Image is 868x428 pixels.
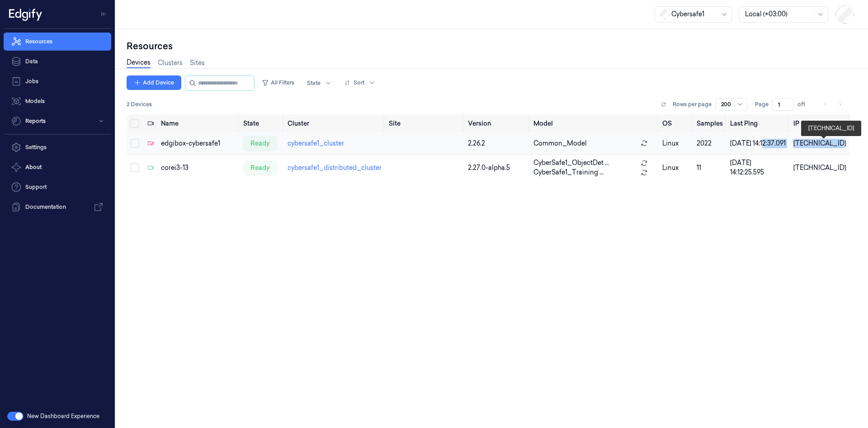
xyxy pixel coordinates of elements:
[127,40,850,52] div: Resources
[533,158,609,168] span: CyberSafe1_ObjectDet ...
[468,139,526,148] div: 2.26.2
[673,100,712,108] p: Rows per page
[127,58,151,68] a: Devices
[130,163,139,172] button: Select row
[533,139,587,148] span: Common_Model
[730,139,786,148] div: [DATE] 14:12:37.091
[243,136,277,151] div: ready
[697,139,723,148] div: 2022
[288,139,344,147] a: cybersafe1_cluster
[127,100,152,108] span: 2 Devices
[127,75,181,90] button: Add Device
[662,139,689,148] p: linux
[755,100,769,108] span: Page
[243,160,277,175] div: ready
[284,114,385,132] th: Cluster
[819,98,846,111] nav: pagination
[258,75,298,90] button: All Filters
[97,7,111,21] button: Toggle Navigation
[659,114,693,132] th: OS
[158,58,183,68] a: Clusters
[4,198,111,216] a: Documentation
[4,92,111,110] a: Models
[4,158,111,176] button: About
[130,139,139,148] button: Select row
[4,178,111,196] a: Support
[4,112,111,130] button: Reports
[662,163,689,173] p: linux
[240,114,284,132] th: State
[533,168,604,177] span: CyberSafe1_Training ...
[4,52,111,71] a: Data
[530,114,659,132] th: Model
[730,158,786,177] div: [DATE] 14:12:25.595
[288,164,382,172] a: cybersafe1_distributed_cluster
[793,139,846,148] div: [TECHNICAL_ID]
[190,58,205,68] a: Sites
[464,114,530,132] th: Version
[4,72,111,90] a: Jobs
[468,163,526,173] div: 2.27.0-alpha.5
[797,100,812,108] span: of 1
[790,114,850,132] th: IP
[157,114,240,132] th: Name
[385,114,464,132] th: Site
[161,139,236,148] div: edgibox-cybersafe1
[161,163,236,173] div: corei3-13
[4,138,111,156] a: Settings
[130,119,139,128] button: Select all
[4,33,111,51] a: Resources
[726,114,790,132] th: Last Ping
[693,114,726,132] th: Samples
[697,163,723,173] div: 11
[793,163,846,173] div: [TECHNICAL_ID]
